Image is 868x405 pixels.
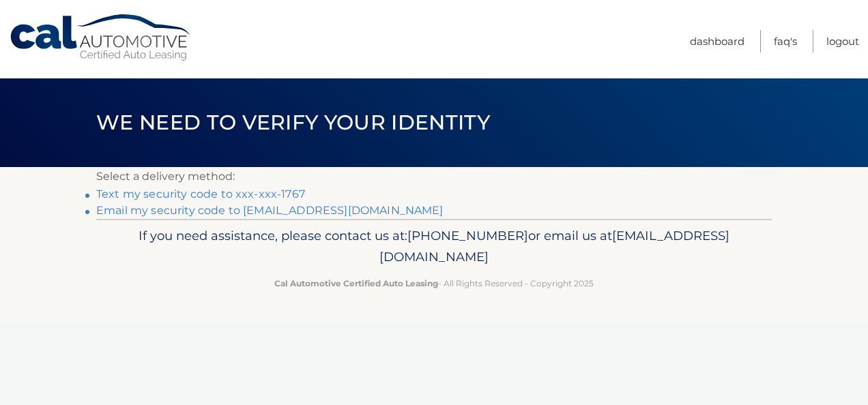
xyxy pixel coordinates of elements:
[96,204,444,217] a: Email my security code to [EMAIL_ADDRESS][DOMAIN_NAME]
[690,30,744,52] a: Dashboard
[9,14,193,62] a: Cal Automotive
[826,30,859,52] a: Logout
[407,228,528,243] span: [PHONE_NUMBER]
[96,110,490,135] span: We need to verify your identity
[96,187,305,200] a: Text my security code to xxx-xxx-1767
[105,225,763,269] p: If you need assistance, please contact us at: or email us at
[274,278,438,288] strong: Cal Automotive Certified Auto Leasing
[774,30,797,52] a: FAQ's
[96,167,772,186] p: Select a delivery method:
[105,276,763,290] p: - All Rights Reserved - Copyright 2025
